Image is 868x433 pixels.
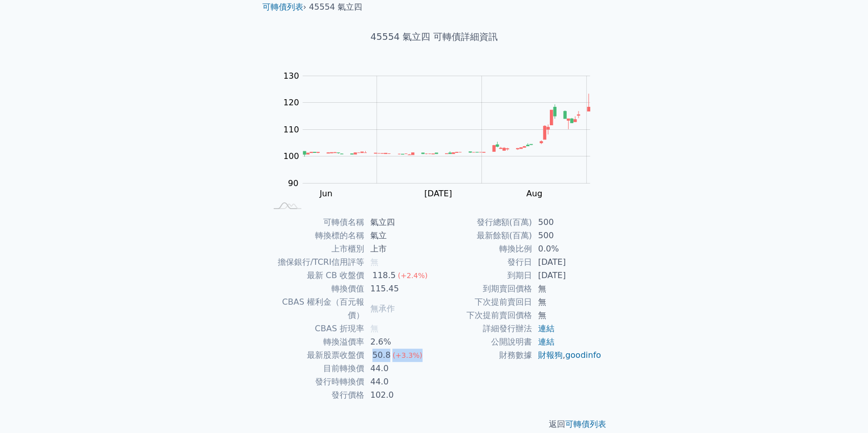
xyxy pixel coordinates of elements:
span: (+3.3%) [392,351,422,359]
tspan: Aug [526,189,542,198]
tspan: 130 [283,71,299,81]
td: 到期賣回價格 [434,282,532,295]
td: 115.45 [364,282,434,295]
td: 無 [532,309,602,322]
td: 到期日 [434,269,532,282]
a: 連結 [538,337,554,347]
td: 可轉債名稱 [266,216,364,229]
td: 無 [532,295,602,309]
tspan: 90 [288,178,298,188]
td: 發行日 [434,256,532,269]
td: 0.0% [532,242,602,256]
td: [DATE] [532,256,602,269]
td: 上市 [364,242,434,256]
tspan: 120 [283,98,299,107]
td: [DATE] [532,269,602,282]
td: 最新股票收盤價 [266,349,364,362]
td: 氣立四 [364,216,434,229]
td: 102.0 [364,389,434,402]
td: 44.0 [364,362,434,375]
td: , [532,349,602,362]
td: 轉換價值 [266,282,364,295]
td: 財務數據 [434,349,532,362]
a: goodinfo [565,350,601,360]
a: 可轉債列表 [262,2,303,12]
tspan: Jun [319,189,332,198]
p: 返回 [254,418,614,430]
td: 44.0 [364,375,434,389]
a: 可轉債列表 [565,419,606,429]
td: 轉換溢價率 [266,335,364,349]
h1: 45554 氣立四 可轉債詳細資訊 [254,30,614,44]
td: CBAS 權利金（百元報價） [266,295,364,322]
td: 氣立 [364,229,434,242]
td: 公開說明書 [434,335,532,349]
a: 財報狗 [538,350,563,360]
td: 下次提前賣回價格 [434,309,532,322]
td: 最新 CB 收盤價 [266,269,364,282]
li: 45554 氣立四 [309,1,362,13]
td: 2.6% [364,335,434,349]
td: 500 [532,229,602,242]
td: 發行時轉換價 [266,375,364,389]
td: 目前轉換價 [266,362,364,375]
td: 上市櫃別 [266,242,364,256]
td: 發行總額(百萬) [434,216,532,229]
span: (+2.4%) [398,271,428,280]
tspan: 110 [283,125,299,134]
li: › [262,1,306,13]
span: 無 [370,324,379,333]
span: 無承作 [370,304,395,313]
td: 詳細發行辦法 [434,322,532,335]
td: 轉換標的名稱 [266,229,364,242]
td: 下次提前賣回日 [434,295,532,309]
a: 連結 [538,324,554,333]
div: 50.8 [370,349,393,362]
tspan: [DATE] [424,189,452,198]
span: 無 [370,257,379,267]
td: 最新餘額(百萬) [434,229,532,242]
div: 118.5 [370,269,398,282]
td: 無 [532,282,602,295]
td: CBAS 折現率 [266,322,364,335]
tspan: 100 [283,151,299,161]
td: 發行價格 [266,389,364,402]
td: 500 [532,216,602,229]
td: 擔保銀行/TCRI信用評等 [266,256,364,269]
g: Chart [278,71,605,219]
td: 轉換比例 [434,242,532,256]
